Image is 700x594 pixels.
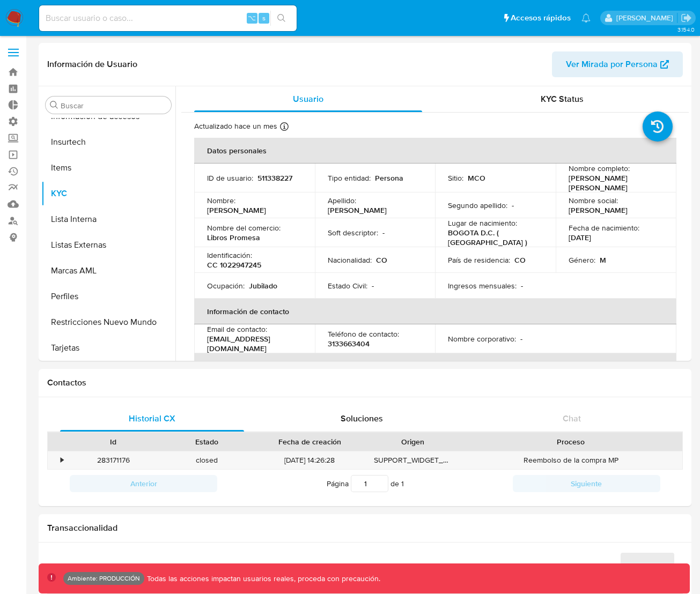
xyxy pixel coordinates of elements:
p: Ambiente: PRODUCCIÓN [68,576,140,581]
p: Nombre corporativo : [448,334,516,344]
th: Verificación y cumplimiento [194,353,676,379]
span: ⌥ [248,13,256,23]
p: Nombre social : [569,196,618,205]
span: Página de [327,475,404,492]
button: Marcas AML [41,258,175,284]
h1: Transaccionalidad [47,523,683,533]
p: CO [514,255,526,265]
th: Datos personales [194,138,676,164]
div: Estado [167,436,246,447]
p: Apellido : [328,196,356,205]
button: Insurtech [41,129,175,155]
button: search-icon [270,11,292,26]
p: Género : [569,255,595,265]
p: Tipo entidad : [328,173,371,183]
p: david.garay@mercadolibre.com.co [616,13,677,23]
p: Estado Civil : [328,281,367,291]
p: BOGOTA D.C. ( [GEOGRAPHIC_DATA] ) [448,228,539,247]
input: Buscar usuario o caso... [39,11,297,25]
p: [EMAIL_ADDRESS][DOMAIN_NAME] [207,334,298,353]
p: MCO [468,173,485,183]
div: closed [160,451,253,469]
button: Listas Externas [41,232,175,258]
p: ID de usuario : [207,173,253,183]
span: s [262,13,266,23]
p: [PERSON_NAME] [207,205,266,215]
p: Fecha de nacimiento : [569,223,639,233]
div: Proceso [467,436,675,447]
span: Accesos rápidos [511,12,571,24]
h1: Información de Usuario [47,59,137,70]
p: Jubilado [249,281,277,291]
p: País de residencia : [448,255,510,265]
p: [PERSON_NAME] [328,205,387,215]
button: KYC [41,181,175,206]
p: Teléfono de contacto : [328,329,399,339]
button: Siguiente [513,475,660,492]
p: [DATE] [569,233,591,242]
div: 283171176 [67,451,160,469]
a: Notificaciones [581,13,591,23]
p: [PERSON_NAME] [PERSON_NAME] [569,173,659,192]
button: Items [41,155,175,181]
p: CO [376,255,387,265]
p: Nombre : [207,196,235,205]
p: - [520,334,522,344]
div: Reembolso de la compra MP [460,451,682,469]
p: Email de contacto : [207,324,267,334]
p: CC 1022947245 [207,260,261,270]
p: M [600,255,606,265]
p: Libros Promesa [207,233,260,242]
div: • [61,455,63,465]
div: Id [74,436,152,447]
p: Actualizado hace un mes [194,121,277,131]
span: KYC Status [541,93,584,105]
input: Buscar [61,101,167,110]
p: Soft descriptor : [328,228,378,237]
p: Nombre completo : [569,164,630,173]
div: [DATE] 14:26:28 [253,451,366,469]
span: Ver Mirada por Persona [566,51,658,77]
span: Chat [563,412,581,425]
a: Salir [681,12,692,24]
button: Lista Interna [41,206,175,232]
th: Información de contacto [194,299,676,324]
span: Soluciones [341,412,383,425]
div: SUPPORT_WIDGET_MP [366,451,460,469]
p: - [521,281,523,291]
p: Segundo apellido : [448,201,507,210]
button: Tarjetas [41,335,175,361]
button: Restricciones Nuevo Mundo [41,309,175,335]
button: Anterior [70,475,217,492]
span: Usuario [293,93,323,105]
p: - [372,281,374,291]
p: Lugar de nacimiento : [448,218,517,228]
p: - [512,201,514,210]
span: Historial CX [129,412,175,425]
p: Sitio : [448,173,463,183]
p: Identificación : [207,250,252,260]
button: Buscar [50,101,58,109]
p: [PERSON_NAME] [569,205,628,215]
p: Todas las acciones impactan usuarios reales, proceda con precaución. [144,574,380,584]
div: Fecha de creación [261,436,359,447]
p: Ocupación : [207,281,245,291]
p: Nacionalidad : [328,255,372,265]
div: Origen [374,436,452,447]
button: Perfiles [41,284,175,309]
h1: Contactos [47,377,683,388]
p: - [382,228,385,237]
p: 511338227 [257,173,292,183]
p: Nombre del comercio : [207,223,281,233]
p: Persona [375,173,403,183]
p: 3133663404 [328,339,370,348]
span: 1 [401,478,404,489]
button: Ver Mirada por Persona [552,51,683,77]
p: Ingresos mensuales : [448,281,517,291]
